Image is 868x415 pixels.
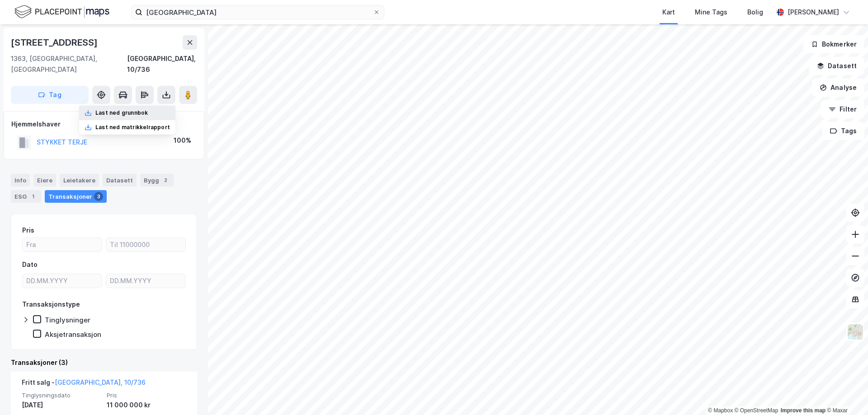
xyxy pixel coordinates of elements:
[11,119,197,130] div: Hjemmelshaver
[33,174,56,187] div: Eiere
[106,238,185,252] input: Til 11000000
[45,190,107,203] div: Transaksjoner
[823,372,868,415] div: Kontrollprogram for chat
[823,372,868,415] iframe: Chat Widget
[95,124,170,131] div: Last ned matrikkelrapport
[45,330,101,339] div: Aksjetransaksjon
[809,57,864,75] button: Datasett
[803,35,864,53] button: Bokmerker
[735,407,778,414] a: OpenStreetMap
[103,174,137,187] div: Datasett
[14,4,109,20] img: logo.f888ab2527a4732fd821a326f86c7f29.svg
[28,192,38,201] div: 1
[22,225,34,236] div: Pris
[22,400,101,410] div: [DATE]
[847,323,864,340] img: Z
[127,53,197,75] div: [GEOGRAPHIC_DATA], 10/736
[747,7,763,18] div: Bolig
[140,174,174,187] div: Bygg
[22,299,80,310] div: Transaksjonstype
[142,5,373,19] input: Søk på adresse, matrikkel, gårdeiere, leietakere eller personer
[812,79,864,97] button: Analyse
[11,357,197,368] div: Transaksjoner (3)
[94,192,103,201] div: 3
[22,377,146,392] div: Fritt salg -
[708,407,733,414] a: Mapbox
[11,35,99,50] div: [STREET_ADDRESS]
[662,7,675,18] div: Kart
[23,274,102,288] input: DD.MM.YYYY
[22,259,38,270] div: Dato
[11,174,30,187] div: Info
[22,392,101,399] span: Tinglysningsdato
[788,7,839,18] div: [PERSON_NAME]
[161,176,170,185] div: 2
[695,7,727,18] div: Mine Tags
[106,274,185,288] input: DD.MM.YYYY
[11,53,127,75] div: 1363, [GEOGRAPHIC_DATA], [GEOGRAPHIC_DATA]
[822,122,864,140] button: Tags
[23,238,102,252] input: Fra
[821,100,864,118] button: Filter
[60,174,99,187] div: Leietakere
[11,190,41,203] div: ESG
[107,392,186,399] span: Pris
[55,378,146,386] a: [GEOGRAPHIC_DATA], 10/736
[11,86,89,104] button: Tag
[95,109,148,117] div: Last ned grunnbok
[174,135,191,146] div: 100%
[45,316,90,324] div: Tinglysninger
[107,400,186,410] div: 11 000 000 kr
[781,407,826,414] a: Improve this map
